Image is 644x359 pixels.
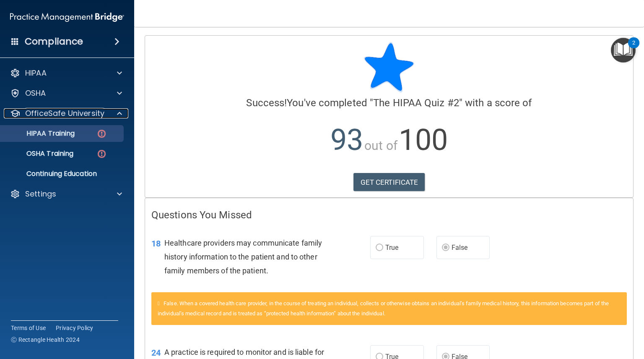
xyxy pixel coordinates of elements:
[151,348,161,358] span: 24
[5,129,75,138] p: HIPAA Training
[10,88,122,98] a: OSHA
[632,43,635,54] div: 2
[611,38,636,63] button: Open Resource Center, 2 new notifications
[246,97,287,109] span: Success!
[385,244,398,252] span: True
[25,108,104,118] p: OfficeSafe University
[25,36,83,47] h4: Compliance
[10,68,122,78] a: HIPAA
[364,138,397,153] span: out of
[10,108,122,118] a: OfficeSafe University
[10,9,124,26] img: PMB logo
[11,335,80,344] span: Ⓒ Rectangle Health 2024
[364,42,414,92] img: blue-star-rounded.9d042014.png
[164,238,322,275] span: Healthcare providers may communicate family history information to the patient and to other famil...
[151,97,627,108] h4: You've completed " " with a score of
[25,88,46,98] p: OSHA
[5,149,73,158] p: OSHA Training
[373,97,459,109] span: The HIPAA Quiz #2
[330,123,363,157] span: 93
[25,68,47,78] p: HIPAA
[96,149,107,159] img: danger-circle.6113f641.png
[376,245,383,251] input: True
[442,245,449,251] input: False
[56,324,93,332] a: Privacy Policy
[10,189,122,199] a: Settings
[452,244,468,252] span: False
[151,238,161,249] span: 18
[25,189,56,199] p: Settings
[11,324,46,332] a: Terms of Use
[5,170,120,178] p: Continuing Education
[151,210,627,220] h4: Questions You Missed
[399,123,448,157] span: 100
[96,128,107,139] img: danger-circle.6113f641.png
[158,300,609,317] span: False. When a covered health care provider, in the course of treating an individual, collects or ...
[353,173,425,191] a: GET CERTIFICATE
